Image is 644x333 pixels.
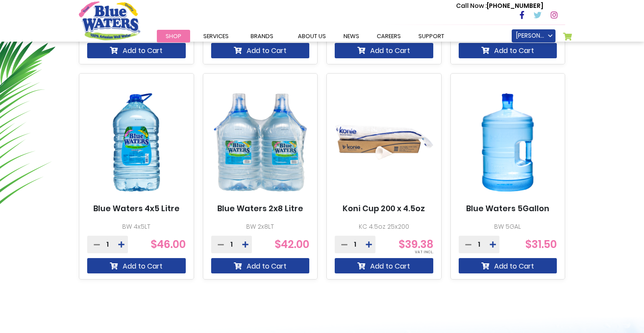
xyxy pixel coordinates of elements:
a: Blue Waters 4x5 Litre [93,204,180,213]
a: Blue Waters 2x8 Litre [217,204,303,213]
a: careers [368,30,410,43]
button: Add to Cart [335,43,433,58]
span: $46.00 [151,237,186,252]
button: Add to Cart [211,43,310,58]
span: Services [203,32,229,40]
img: Koni Cup 200 x 4.5oz [335,81,433,204]
button: Add to Cart [87,258,186,273]
button: Add to Cart [459,43,557,58]
span: $39.38 [399,237,433,252]
img: Blue Waters 4x5 Litre [87,81,186,204]
p: BW 5GAL [459,222,557,231]
span: Brands [251,32,273,40]
a: Koni Cup 200 x 4.5oz [343,204,425,213]
span: $42.00 [275,237,309,252]
p: BW 4x5LT [87,222,186,231]
p: [PHONE_NUMBER] [456,1,543,11]
a: store logo [79,1,140,40]
button: Add to Cart [87,43,186,58]
button: Add to Cart [459,258,557,273]
a: [PERSON_NAME] [512,29,556,43]
button: Add to Cart [211,258,310,273]
p: BW 2x8LT [211,222,310,231]
a: about us [289,30,335,43]
a: News [335,30,368,43]
span: $31.50 [525,237,557,252]
img: Blue Waters 5Gallon [459,81,557,204]
span: Shop [166,32,181,40]
img: Blue Waters 2x8 Litre [211,81,310,204]
p: KC 4.5oz 25x200 [335,222,433,231]
a: support [410,30,453,43]
button: Add to Cart [335,258,433,273]
span: Call Now : [456,1,487,10]
a: Blue Waters 5Gallon [466,204,549,213]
